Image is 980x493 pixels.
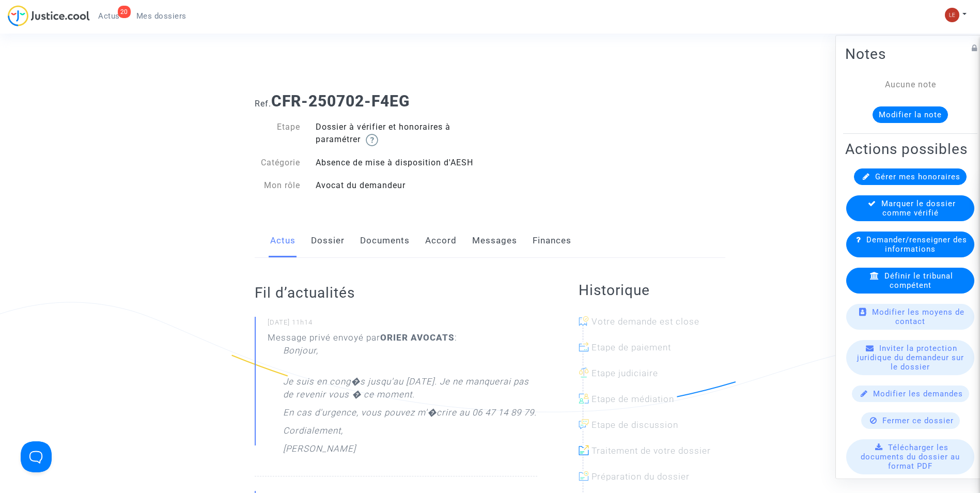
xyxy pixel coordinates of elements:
[255,99,271,109] span: Ref.
[98,11,120,21] span: Actus
[268,318,537,331] small: [DATE] 11h14
[845,140,975,158] h2: Actions possibles
[283,424,343,442] p: Cordialement,
[308,157,490,169] div: Absence de mise à disposition d'AESH
[884,271,953,290] span: Définir le tribunal compétent
[283,362,537,406] p: Je suis en cong�s jusqu'au [DATE]. Je ne manquerai pas de revenir vous � ce moment.
[247,179,308,192] div: Mon rôle
[271,92,410,110] b: CFR-250702-F4EG
[861,443,960,471] span: Télécharger les documents du dossier au format PDF
[425,224,457,258] a: Accord
[866,235,967,254] span: Demander/renseigner des informations
[311,224,345,258] a: Dossier
[945,8,959,22] img: 7d989c7df380ac848c7da5f314e8ff03
[270,224,295,258] a: Actus
[873,389,963,398] span: Modifier les demandes
[873,106,948,123] button: Modifier la note
[861,79,960,91] div: Aucune note
[857,344,964,372] span: Inviter la protection juridique du demandeur sur le dossier
[360,224,410,258] a: Documents
[308,179,490,192] div: Avocat du demandeur
[882,416,954,425] span: Fermer ce dossier
[533,224,571,258] a: Finances
[247,121,308,146] div: Etape
[472,224,517,258] a: Messages
[592,316,699,327] span: Votre demande est close
[128,8,195,24] a: Mes dossiers
[875,172,960,181] span: Gérer mes honoraires
[268,331,537,460] div: Message privé envoyé par :
[845,45,975,63] h2: Notes
[283,442,356,460] p: [PERSON_NAME]
[308,121,490,146] div: Dossier à vérifier et honoraires à paramétrer
[255,284,537,302] h2: Fil d’actualités
[247,157,308,169] div: Catégorie
[872,307,965,326] span: Modifier les moyens de contact
[283,344,318,362] p: Bonjour,
[366,134,378,146] img: help.svg
[881,199,956,218] span: Marquer le dossier comme vérifié
[380,332,455,343] b: ORIER AVOCATS
[90,8,128,24] a: 20Actus
[118,6,131,18] div: 20
[579,281,725,299] h2: Historique
[8,5,90,26] img: jc-logo.svg
[21,441,52,472] iframe: Help Scout Beacon - Open
[283,406,537,424] p: En cas d'urgence, vous pouvez m'�crire au 06 47 14 89 79.
[136,11,186,21] span: Mes dossiers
